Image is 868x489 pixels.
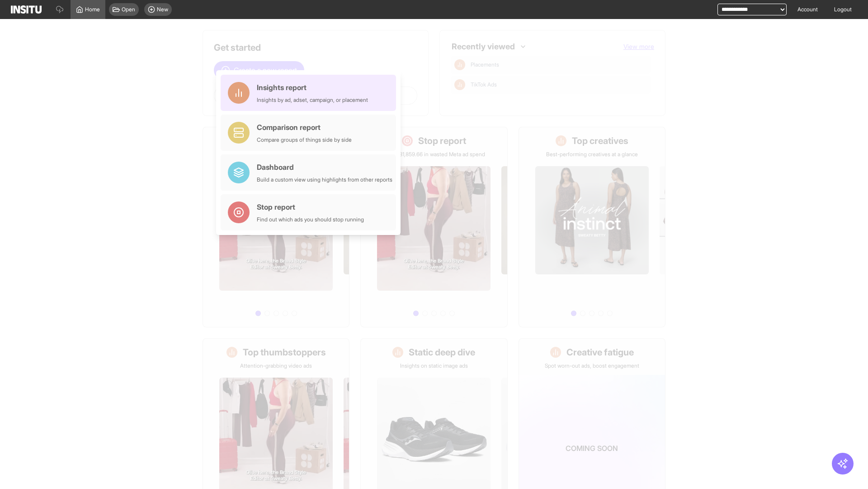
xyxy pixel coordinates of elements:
[257,162,392,173] div: Dashboard
[257,122,352,133] div: Comparison report
[11,5,42,14] img: Logo
[257,176,392,183] div: Build a custom view using highlights from other reports
[85,6,100,13] span: Home
[257,201,364,212] div: Stop report
[257,96,368,104] div: Insights by ad, adset, campaign, or placement
[257,82,368,93] div: Insights report
[257,216,364,223] div: Find out which ads you should stop running
[257,136,352,144] div: Compare groups of things side by side
[157,6,168,13] span: New
[122,6,135,13] span: Open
